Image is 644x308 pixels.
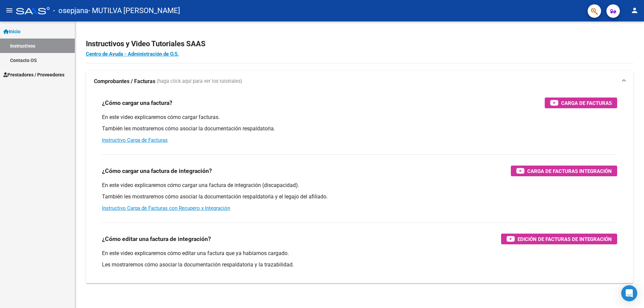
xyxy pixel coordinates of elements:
[631,6,639,14] mat-icon: person
[102,114,617,121] p: En este video explicaremos cómo cargar facturas.
[3,71,64,78] span: Prestadores / Proveedores
[86,51,179,57] a: Centro de Ayuda - Administración de O.S.
[5,6,13,14] mat-icon: menu
[102,166,212,176] h3: ¿Cómo cargar una factura de integración?
[102,234,211,244] h3: ¿Cómo editar una factura de integración?
[102,205,230,211] a: Instructivo Carga de Facturas con Recupero x Integración
[527,167,612,175] span: Carga de Facturas Integración
[86,38,633,50] h2: Instructivos y Video Tutoriales SAAS
[545,98,617,108] button: Carga de Facturas
[102,137,168,143] a: Instructivo Carga de Facturas
[157,78,242,85] span: (haga click aquí para ver los tutoriales)
[518,235,612,243] span: Edición de Facturas de integración
[102,182,617,189] p: En este video explicaremos cómo cargar una factura de integración (discapacidad).
[53,3,88,18] span: - osepjana
[86,92,633,283] div: Comprobantes / Facturas (haga click aquí para ver los tutoriales)
[94,78,155,85] strong: Comprobantes / Facturas
[102,98,172,108] h3: ¿Cómo cargar una factura?
[511,166,617,176] button: Carga de Facturas Integración
[88,3,180,18] span: - MUTILVA [PERSON_NAME]
[102,250,617,257] p: En este video explicaremos cómo editar una factura que ya habíamos cargado.
[561,99,612,107] span: Carga de Facturas
[501,234,617,244] button: Edición de Facturas de integración
[102,193,617,200] p: También les mostraremos cómo asociar la documentación respaldatoria y el legajo del afiliado.
[3,28,20,35] span: Inicio
[102,261,617,268] p: Les mostraremos cómo asociar la documentación respaldatoria y la trazabilidad.
[102,125,617,132] p: También les mostraremos cómo asociar la documentación respaldatoria.
[621,285,637,301] div: Open Intercom Messenger
[86,71,633,92] mat-expansion-panel-header: Comprobantes / Facturas (haga click aquí para ver los tutoriales)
